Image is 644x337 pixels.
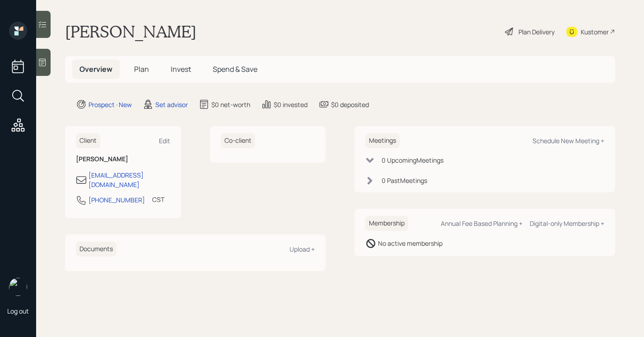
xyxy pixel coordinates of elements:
[274,100,308,109] div: $0 invested
[76,133,100,148] h6: Client
[530,219,604,228] div: Digital-only Membership +
[365,216,408,231] h6: Membership
[76,155,170,163] h6: [PERSON_NAME]
[378,239,443,248] div: No active membership
[221,133,255,148] h6: Co-client
[155,100,188,109] div: Set advisor
[331,100,369,109] div: $0 deposited
[581,27,609,37] div: Kustomer
[365,133,400,148] h6: Meetings
[211,100,250,109] div: $0 net-worth
[7,307,29,315] div: Log out
[159,136,170,145] div: Edit
[441,219,523,228] div: Annual Fee Based Planning +
[79,64,112,74] span: Overview
[89,100,132,109] div: Prospect · New
[89,170,170,189] div: [EMAIL_ADDRESS][DOMAIN_NAME]
[382,155,443,165] div: 0 Upcoming Meeting s
[289,245,315,253] div: Upload +
[518,27,555,37] div: Plan Delivery
[152,195,164,204] div: CST
[9,278,27,296] img: retirable_logo.png
[134,64,149,74] span: Plan
[382,176,427,185] div: 0 Past Meeting s
[213,64,257,74] span: Spend & Save
[65,22,196,42] h1: [PERSON_NAME]
[89,195,145,205] div: [PHONE_NUMBER]
[76,242,117,257] h6: Documents
[171,64,191,74] span: Invest
[532,136,604,145] div: Schedule New Meeting +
